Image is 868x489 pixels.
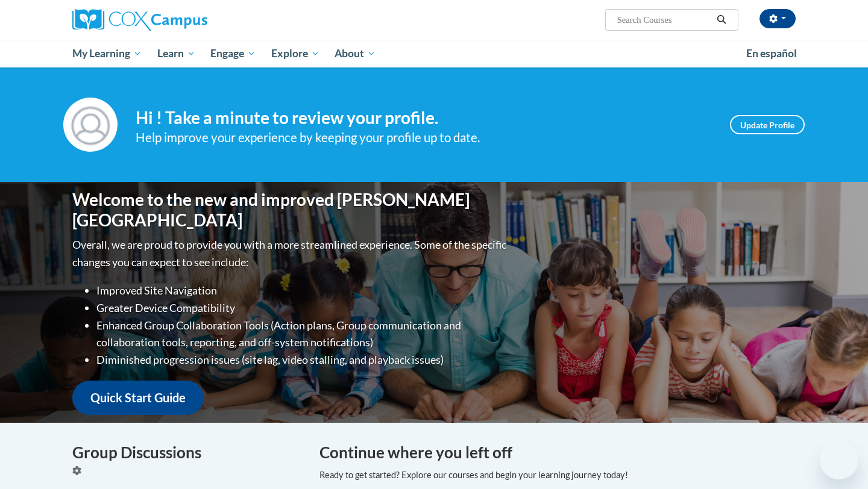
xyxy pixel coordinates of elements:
[63,98,118,152] img: Profile Image
[136,108,712,128] h4: Hi ! Take a minute to review your profile.
[210,46,256,61] span: Engage
[149,40,203,67] a: Learn
[157,46,195,61] span: Learn
[263,40,327,67] a: Explore
[72,46,142,61] span: My Learning
[96,351,509,369] li: Diminished progression issues (site lag, video stalling, and playback issues)
[96,282,509,299] li: Improved Site Navigation
[746,47,797,60] span: En español
[271,46,319,61] span: Explore
[72,381,204,415] a: Quick Start Guide
[738,41,805,66] a: En español
[96,299,509,317] li: Greater Device Compatibility
[759,9,796,28] button: Account Settings
[327,40,384,67] a: About
[72,9,301,31] a: Cox Campus
[72,190,509,230] h1: Welcome to the new and improved [PERSON_NAME][GEOGRAPHIC_DATA]
[96,317,509,352] li: Enhanced Group Collaboration Tools (Action plans, Group communication and collaboration tools, re...
[72,9,207,31] img: Cox Campus
[820,441,858,479] iframe: Button to launch messaging window
[712,13,731,27] button: Search
[203,40,263,67] a: Engage
[319,441,796,464] h4: Continue where you left off
[616,13,712,27] input: Search Courses
[72,441,301,464] h4: Group Discussions
[64,40,149,67] a: My Learning
[54,40,814,67] div: Main menu
[72,236,509,271] p: Overall, we are proud to provide you with a more streamlined experience. Some of the specific cha...
[335,46,376,61] span: About
[730,115,805,134] a: Update Profile
[136,128,712,148] div: Help improve your experience by keeping your profile up to date.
